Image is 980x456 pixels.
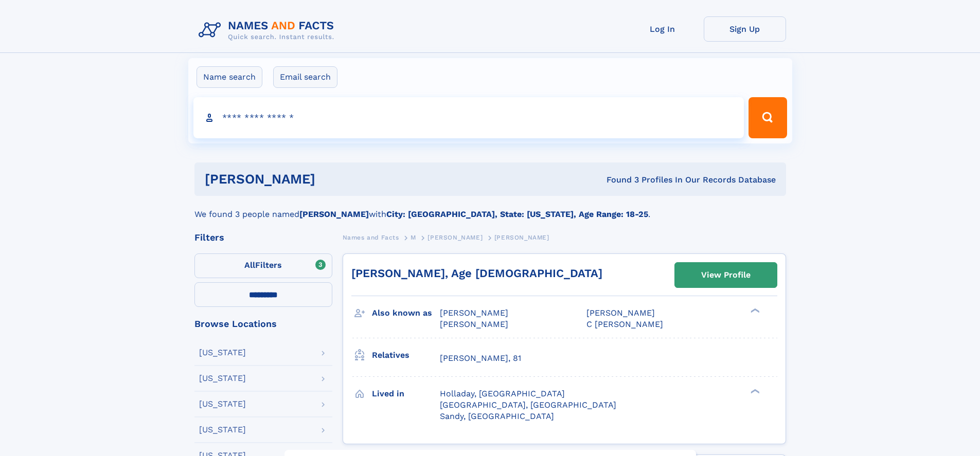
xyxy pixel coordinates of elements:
span: C [PERSON_NAME] [586,319,663,329]
span: [PERSON_NAME] [440,319,508,329]
div: Found 3 Profiles In Our Records Database [461,174,776,186]
div: We found 3 people named with . [194,196,786,221]
input: search input [193,97,744,138]
a: [PERSON_NAME], 81 [440,353,521,364]
a: [PERSON_NAME], Age [DEMOGRAPHIC_DATA] [351,267,602,280]
a: View Profile [675,263,777,287]
label: Filters [194,253,332,278]
h3: Lived in [372,385,440,403]
div: ❯ [748,307,760,314]
label: Name search [197,66,262,88]
span: [PERSON_NAME] [494,234,549,241]
h3: Also known as [372,304,440,322]
div: [US_STATE] [199,426,246,434]
span: [GEOGRAPHIC_DATA], [GEOGRAPHIC_DATA] [440,400,616,410]
div: [US_STATE] [199,400,246,408]
h1: [PERSON_NAME] [205,173,461,186]
h3: Relatives [372,346,440,364]
div: Filters [194,233,332,242]
span: Holladay, [GEOGRAPHIC_DATA] [440,389,565,398]
div: Browse Locations [194,319,332,329]
button: Search Button [749,97,787,138]
label: Email search [273,66,337,88]
img: Logo Names and Facts [194,16,343,44]
a: Names and Facts [343,231,399,244]
span: [PERSON_NAME] [586,308,655,318]
div: View Profile [701,263,751,287]
span: Sandy, [GEOGRAPHIC_DATA] [440,411,554,421]
a: Sign Up [704,16,786,42]
div: [US_STATE] [199,374,246,382]
a: Log In [621,16,704,42]
a: M [411,231,416,244]
span: [PERSON_NAME] [440,308,508,318]
div: [US_STATE] [199,349,246,357]
div: ❯ [748,388,760,394]
span: M [411,234,416,241]
b: City: [GEOGRAPHIC_DATA], State: [US_STATE], Age Range: 18-25 [386,209,648,219]
span: [PERSON_NAME] [427,234,483,241]
span: All [244,260,255,270]
a: [PERSON_NAME] [427,231,483,244]
b: [PERSON_NAME] [299,209,369,219]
